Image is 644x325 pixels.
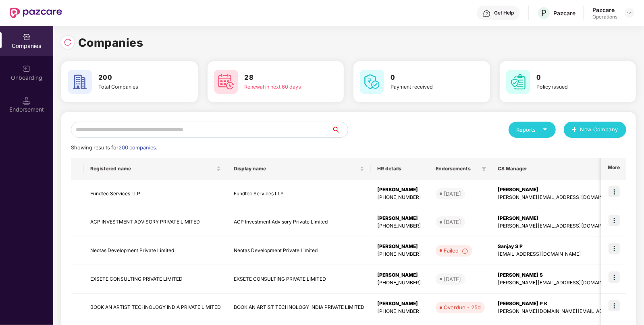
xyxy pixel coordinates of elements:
[580,126,619,134] span: New Company
[377,186,423,194] div: [PERSON_NAME]
[84,180,227,208] td: Fundtec Services LLP
[377,279,423,287] div: [PHONE_NUMBER]
[84,265,227,294] td: EXSETE CONSULTING PRIVATE LIMITED
[444,218,461,226] div: [DATE]
[84,236,227,265] td: Neotas Development Private Limited
[214,70,238,94] img: svg+xml;base64,PHN2ZyB4bWxucz0iaHR0cDovL3d3dy53My5vcmcvMjAwMC9zdmciIHdpZHRoPSI2MCIgaGVpZ2h0PSI2MC...
[601,158,626,180] th: More
[444,246,468,255] div: Failed
[331,126,348,133] span: search
[444,275,461,283] div: [DATE]
[391,72,460,83] h3: 0
[23,33,31,41] img: svg+xml;base64,PHN2ZyBpZD0iQ29tcGFuaWVzIiB4bWxucz0iaHR0cDovL3d3dy53My5vcmcvMjAwMC9zdmciIHdpZHRoPS...
[377,308,423,315] div: [PHONE_NUMBER]
[227,180,371,208] td: Fundtec Services LLP
[118,145,157,151] span: 200 companies.
[371,158,429,180] th: HR details
[482,166,486,171] span: filter
[377,222,423,230] div: [PHONE_NUMBER]
[377,250,423,258] div: [PHONE_NUMBER]
[64,38,72,46] img: svg+xml;base64,PHN2ZyBpZD0iUmVsb2FkLTMyeDMyIiB4bWxucz0iaHR0cDovL3d3dy53My5vcmcvMjAwMC9zdmciIHdpZH...
[609,300,620,311] img: icon
[626,10,633,16] img: svg+xml;base64,PHN2ZyBpZD0iRHJvcGRvd24tMzJ4MzIiIHhtbG5zPSJodHRwOi8vd3d3LnczLm9yZy8yMDAwL3N2ZyIgd2...
[494,10,514,16] div: Get Help
[377,271,423,279] div: [PERSON_NAME]
[84,158,227,180] th: Registered name
[483,10,491,18] img: svg+xml;base64,PHN2ZyBpZD0iSGVscC0zMngzMiIgeG1sbnM9Imh0dHA6Ly93d3cudzMub3JnLzIwMDAvc3ZnIiB3aWR0aD...
[462,248,468,255] img: svg+xml;base64,PHN2ZyBpZD0iSW5mb18tXzMyeDMyIiBkYXRhLW5hbWU9IkluZm8gLSAzMngzMiIgeG1sbnM9Imh0dHA6Ly...
[609,271,620,283] img: icon
[609,243,620,254] img: icon
[377,300,423,308] div: [PERSON_NAME]
[537,83,606,91] div: Policy issued
[98,72,168,83] h3: 200
[517,126,548,134] div: Reports
[68,70,92,94] img: svg+xml;base64,PHN2ZyB4bWxucz0iaHR0cDovL3d3dy53My5vcmcvMjAwMC9zdmciIHdpZHRoPSI2MCIgaGVpZ2h0PSI2MC...
[436,166,478,172] span: Endorsements
[480,164,488,174] span: filter
[245,72,314,83] h3: 28
[90,166,215,172] span: Registered name
[84,208,227,237] td: ACP INVESTMENT ADVISORY PRIVATE LIMITED
[234,166,358,172] span: Display name
[553,9,575,17] div: Pazcare
[227,265,371,294] td: EXSETE CONSULTING PRIVATE LIMITED
[78,34,143,52] h1: Companies
[444,303,481,311] div: Overdue - 25d
[10,8,62,18] img: New Pazcare Logo
[377,215,423,222] div: [PERSON_NAME]
[609,186,620,197] img: icon
[331,122,348,138] button: search
[377,194,423,201] div: [PHONE_NUMBER]
[245,83,314,91] div: Renewal in next 60 days
[542,127,548,132] span: caret-down
[227,236,371,265] td: Neotas Development Private Limited
[537,72,606,83] h3: 0
[98,83,168,91] div: Total Companies
[23,97,31,105] img: svg+xml;base64,PHN2ZyB3aWR0aD0iMTQuNSIgaGVpZ2h0PSIxNC41IiB2aWV3Qm94PSIwIDAgMTYgMTYiIGZpbGw9Im5vbm...
[23,65,31,73] img: svg+xml;base64,PHN2ZyB3aWR0aD0iMjAiIGhlaWdodD0iMjAiIHZpZXdCb3g9IjAgMCAyMCAyMCIgZmlsbD0ibm9uZSIgeG...
[227,158,371,180] th: Display name
[592,14,617,20] div: Operations
[227,208,371,237] td: ACP Investment Advisory Private Limited
[541,8,546,18] span: P
[360,70,384,94] img: svg+xml;base64,PHN2ZyB4bWxucz0iaHR0cDovL3d3dy53My5vcmcvMjAwMC9zdmciIHdpZHRoPSI2MCIgaGVpZ2h0PSI2MC...
[391,83,460,91] div: Payment received
[592,6,617,14] div: Pazcare
[377,243,423,250] div: [PERSON_NAME]
[84,294,227,322] td: BOOK AN ARTIST TECHNOLOGY INDIA PRIVATE LIMITED
[227,294,371,322] td: BOOK AN ARTIST TECHNOLOGY INDIA PRIVATE LIMITED
[564,122,626,138] button: plusNew Company
[444,190,461,198] div: [DATE]
[609,215,620,226] img: icon
[506,70,530,94] img: svg+xml;base64,PHN2ZyB4bWxucz0iaHR0cDovL3d3dy53My5vcmcvMjAwMC9zdmciIHdpZHRoPSI2MCIgaGVpZ2h0PSI2MC...
[71,145,157,151] span: Showing results for
[572,127,577,133] span: plus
